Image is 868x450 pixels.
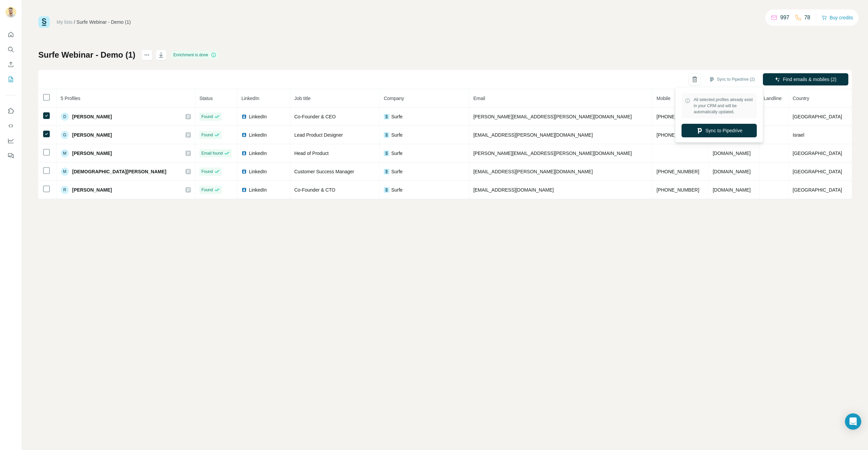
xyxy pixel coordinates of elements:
[391,150,402,157] span: Surfe
[249,150,267,157] span: LinkedIn
[5,73,16,85] button: My lists
[5,120,16,132] button: Use Surfe API
[391,187,402,193] span: Surfe
[656,96,670,101] span: Mobile
[391,113,402,120] span: Surfe
[713,151,751,156] span: [DOMAIN_NAME]
[656,187,699,193] span: [PHONE_NUMBER]
[201,132,213,138] span: Found
[72,187,112,193] span: [PERSON_NAME]
[171,51,218,59] div: Enrichment is done
[5,43,16,56] button: Search
[780,14,789,22] p: 997
[294,151,329,156] span: Head of Product
[241,187,247,193] img: LinkedIn logo
[473,151,632,156] span: [PERSON_NAME][EMAIL_ADDRESS][PERSON_NAME][DOMAIN_NAME]
[793,151,842,156] span: [GEOGRAPHIC_DATA]
[241,169,247,174] img: LinkedIn logo
[713,187,751,193] span: [DOMAIN_NAME]
[5,135,16,147] button: Dashboard
[201,150,223,156] span: Email found
[391,168,402,175] span: Surfe
[241,114,247,119] img: LinkedIn logo
[5,7,16,18] img: Avatar
[763,73,848,85] button: Find emails & mobiles (2)
[793,114,842,119] span: [GEOGRAPHIC_DATA]
[72,168,166,175] span: [DEMOGRAPHIC_DATA][PERSON_NAME]
[384,187,389,193] img: company-logo
[38,16,50,28] img: Surfe Logo
[61,149,69,157] div: M
[72,132,112,138] span: [PERSON_NAME]
[783,76,836,83] span: Find emails & mobiles (2)
[294,187,335,193] span: Co-Founder & CTO
[473,187,554,193] span: [EMAIL_ADDRESS][DOMAIN_NAME]
[5,28,16,41] button: Quick start
[793,187,842,193] span: [GEOGRAPHIC_DATA]
[241,151,247,156] img: LinkedIn logo
[473,132,593,138] span: [EMAIL_ADDRESS][PERSON_NAME][DOMAIN_NAME]
[201,169,213,175] span: Found
[57,19,73,25] a: My lists
[713,169,751,174] span: [DOMAIN_NAME]
[473,114,632,119] span: [PERSON_NAME][EMAIL_ADDRESS][PERSON_NAME][DOMAIN_NAME]
[201,187,213,193] span: Found
[656,132,699,138] span: [PHONE_NUMBER]
[61,168,69,176] div: M
[201,114,213,120] span: Found
[241,96,259,101] span: LinkedIn
[249,168,267,175] span: LinkedIn
[764,96,782,101] span: Landline
[294,169,354,174] span: Customer Success Manager
[294,96,311,101] span: Job title
[682,124,757,137] button: Sync to Pipedrive
[384,114,389,119] img: company-logo
[384,151,389,156] img: company-logo
[5,105,16,117] button: Use Surfe on LinkedIn
[141,50,152,60] button: actions
[384,96,404,101] span: Company
[5,58,16,71] button: Enrich CSV
[384,169,389,174] img: company-logo
[241,132,247,138] img: LinkedIn logo
[656,114,699,119] span: [PHONE_NUMBER]
[694,97,753,115] span: All selected profiles already exist in your CRM and will be automatically updated.
[61,113,69,121] div: D
[793,132,804,138] span: Israel
[5,150,16,162] button: Feedback
[72,150,112,157] span: [PERSON_NAME]
[199,96,213,101] span: Status
[294,114,336,119] span: Co-Founder & CEO
[38,50,135,60] h1: Surfe Webinar - Demo (1)
[384,132,389,138] img: company-logo
[473,169,593,174] span: [EMAIL_ADDRESS][PERSON_NAME][DOMAIN_NAME]
[391,132,402,138] span: Surfe
[294,132,343,138] span: Lead Product Designer
[249,113,267,120] span: LinkedIn
[804,14,810,22] p: 78
[61,96,80,101] span: 5 Profiles
[793,96,809,101] span: Country
[249,187,267,193] span: LinkedIn
[74,19,75,25] li: /
[822,13,853,22] button: Buy credits
[61,186,69,194] div: R
[77,19,131,25] div: Surfe Webinar - Demo (1)
[72,113,112,120] span: [PERSON_NAME]
[473,96,485,101] span: Email
[249,132,267,138] span: LinkedIn
[61,131,69,139] div: G
[793,169,842,174] span: [GEOGRAPHIC_DATA]
[845,413,861,430] div: Open Intercom Messenger
[656,169,699,174] span: [PHONE_NUMBER]
[704,74,759,84] button: Sync to Pipedrive (2)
